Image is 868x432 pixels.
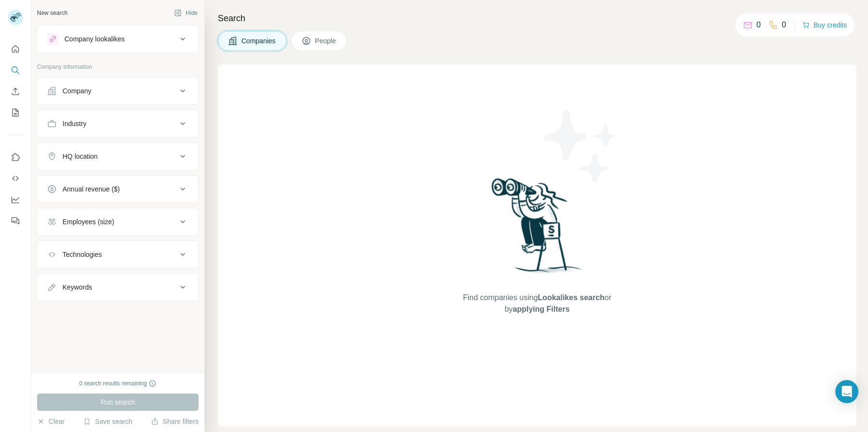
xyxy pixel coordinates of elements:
[537,103,624,190] img: Surfe Illustration - Stars
[8,191,23,208] button: Dashboard
[63,250,102,259] div: Technologies
[64,34,125,44] div: Company lookalikes
[38,276,198,299] button: Keywords
[37,417,64,426] button: Clear
[79,379,157,388] div: 0 search results remaining
[460,292,614,315] span: Find companies using or by
[756,19,761,31] p: 0
[487,176,587,283] img: Surfe Illustration - Woman searching with binoculars
[38,79,198,102] button: Company
[38,210,198,233] button: Employees (size)
[63,152,98,161] div: HQ location
[63,217,114,227] div: Employees (size)
[63,119,87,128] div: Industry
[538,293,604,302] span: Lookalikes search
[38,112,198,135] button: Industry
[63,184,120,194] div: Annual revenue ($)
[8,149,23,166] button: Use Surfe on LinkedIn
[167,6,204,20] button: Hide
[37,9,67,17] div: New search
[38,178,198,201] button: Annual revenue ($)
[513,305,569,313] span: applying Filters
[241,36,277,46] span: Companies
[8,83,23,100] button: Enrich CSV
[38,145,198,168] button: HQ location
[38,27,198,51] button: Company lookalikes
[8,212,23,229] button: Feedback
[218,12,856,25] h4: Search
[8,170,23,187] button: Use Surfe API
[8,62,23,79] button: Search
[782,19,786,31] p: 0
[38,243,198,266] button: Technologies
[83,417,132,426] button: Save search
[151,417,199,426] button: Share filters
[8,104,23,121] button: My lists
[315,36,337,46] span: People
[63,86,91,96] div: Company
[37,63,199,71] p: Company information
[63,282,92,292] div: Keywords
[8,40,23,58] button: Quick start
[835,380,858,403] div: Open Intercom Messenger
[802,18,847,32] button: Buy credits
